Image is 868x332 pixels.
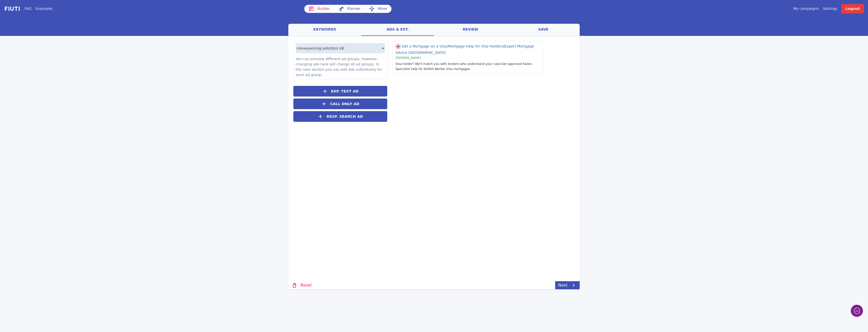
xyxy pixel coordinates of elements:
[396,62,501,66] span: Visa holder? We’ll match you with lenders who understand your case.
[448,44,504,48] span: Mortgage Help for Visa Holders
[8,59,93,69] button: New conversation
[507,24,580,36] a: save
[851,305,863,317] iframe: gist-messenger-bubble-iframe
[396,44,401,49] span: Show different combination
[434,24,507,36] a: review
[25,6,31,11] a: FAQ
[365,5,392,13] a: Mixer
[35,6,53,11] a: Examples
[402,44,448,48] span: Get a Mortgage on a Visa
[288,24,361,36] a: keywords
[293,99,387,109] button: Call Only Ad
[296,56,385,78] p: You can preview different ad groups, however changing ads here will change all ad groups. In the ...
[330,101,359,107] span: Call Only Ad
[304,5,334,13] a: Builder
[823,6,837,11] a: Settings
[331,89,359,94] span: Exp. Text Ad
[396,56,421,60] span: [DOMAIN_NAME]
[396,62,533,71] span: Get approved faster. Specialist help for Skilled Worker Visa mortgages.
[8,34,94,50] h2: Can I help you with anything?
[361,24,434,36] a: ads & ext.
[396,44,534,55] span: Expert Mortgage Advice [GEOGRAPHIC_DATA]
[293,111,387,122] button: Resp. Search Ad
[33,62,61,66] span: New conversation
[293,86,387,97] button: Exp. Text Ad
[793,6,819,11] a: My campaigns
[334,5,365,13] a: Planner
[396,44,401,49] img: shuffle.svg
[8,25,94,33] h1: Welcome to Fiuti!
[327,114,363,119] span: Resp. Search Ad
[42,177,64,180] span: We run on Gist
[841,4,864,13] a: Logout
[503,44,505,48] span: |
[555,281,580,289] a: Next
[4,6,20,12] img: f731f27.png
[288,281,315,289] a: Reset
[447,44,448,48] span: |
